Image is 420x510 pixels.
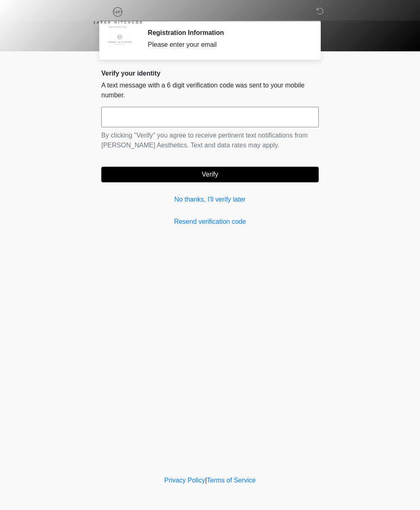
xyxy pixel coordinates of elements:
button: Verify [101,167,319,182]
a: No thanks, I'll verify later [101,195,319,204]
img: Sarah Hitchcox Aesthetics Logo [93,6,142,28]
a: Terms of Service [207,477,256,484]
a: Privacy Policy [164,477,205,484]
p: A text message with a 6 digit verification code was sent to your mobile number. [101,80,319,100]
a: | [205,477,207,484]
p: By clicking "Verify" you agree to receive pertinent text notifications from [PERSON_NAME] Aesthet... [101,131,319,150]
div: Please enter your email [148,40,306,50]
img: Agent Avatar [107,29,132,53]
a: Resend verification code [101,217,319,227]
h2: Verify your identity [101,69,319,77]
